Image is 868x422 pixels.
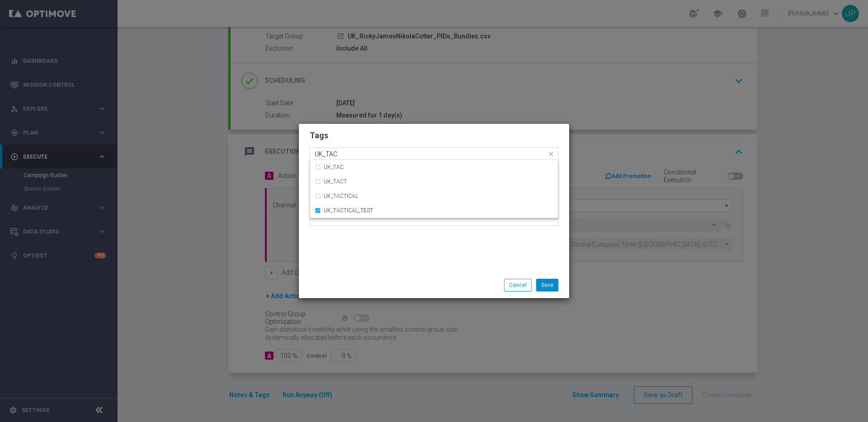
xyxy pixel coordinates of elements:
div: UK_TACTICAL [315,189,553,203]
div: UK_TACT [315,174,553,189]
ng-dropdown-panel: Options list [310,160,558,218]
div: UK_TAC [315,160,553,174]
button: Save [536,279,558,291]
label: UK_TACTICAL [324,193,358,199]
label: UK_TAC [324,164,344,170]
ng-select: UK_TACTICAL_TEST [310,147,558,160]
div: UK_TACTICAL_TEST [315,203,553,218]
label: UK_TACTICAL_TEST [324,208,373,213]
h2: Tags [310,130,558,141]
button: Cancel [504,279,532,291]
label: UK_TACT [324,179,347,184]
